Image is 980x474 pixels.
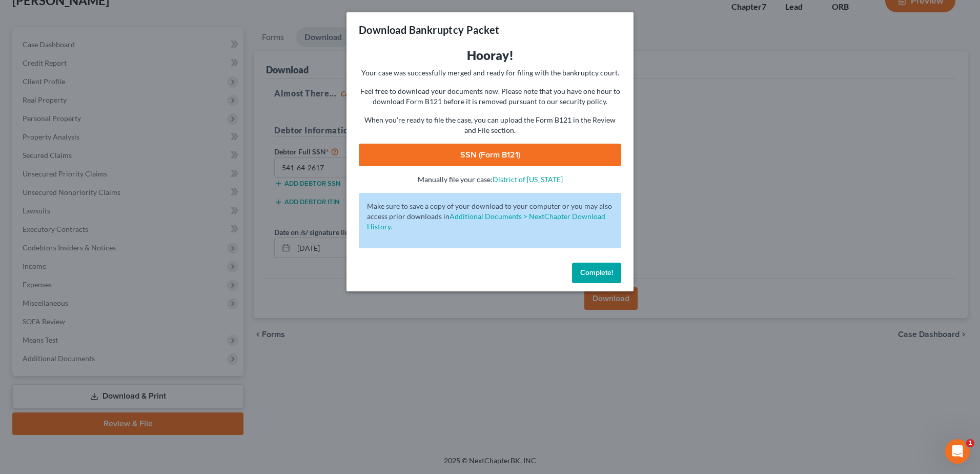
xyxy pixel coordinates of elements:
[580,268,613,277] span: Complete!
[367,201,613,232] p: Make sure to save a copy of your download to your computer or you may also access prior downloads in
[966,439,974,447] span: 1
[359,174,621,185] p: Manually file your case:
[572,263,621,283] button: Complete!
[945,439,970,464] iframe: Intercom live chat
[359,68,621,78] p: Your case was successfully merged and ready for filing with the bankruptcy court.
[359,115,621,135] p: When you're ready to file the case, you can upload the Form B121 in the Review and File section.
[493,175,563,184] a: District of [US_STATE]
[367,212,605,231] a: Additional Documents > NextChapter Download History.
[359,144,621,166] a: SSN (Form B121)
[359,23,499,37] h3: Download Bankruptcy Packet
[359,47,621,64] h3: Hooray!
[359,86,621,107] p: Feel free to download your documents now. Please note that you have one hour to download Form B12...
